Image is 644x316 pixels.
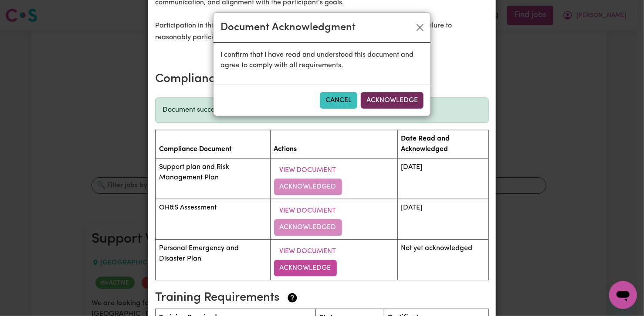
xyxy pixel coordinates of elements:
[609,281,637,309] iframe: Button to launch messaging window
[413,21,427,34] button: Close
[361,92,424,109] button: Acknowledge
[320,92,357,109] button: Cancel
[220,50,424,71] p: I confirm that I have read and understood this document and agree to comply with all requirements.
[220,20,356,35] div: Document Acknowledgment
